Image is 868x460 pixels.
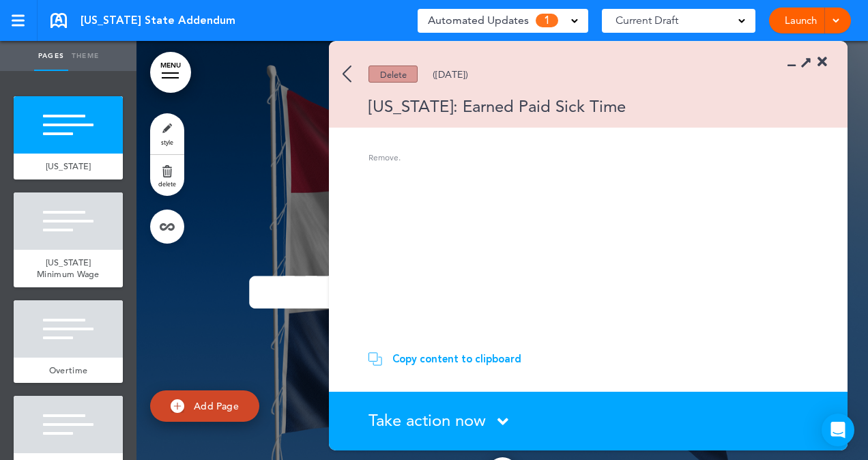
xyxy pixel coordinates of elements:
img: copy.svg [368,352,382,366]
span: style [161,138,173,146]
span: 1 [536,14,558,27]
a: MENU [150,52,191,93]
span: Current Draft [616,11,678,30]
div: Open Intercom Messenger [822,414,854,446]
a: [US_STATE] Minimum Wage [14,250,123,287]
img: back.svg [343,66,351,83]
a: style [150,113,184,154]
span: [US_STATE] [46,160,91,172]
div: Delete [368,66,418,83]
a: Overtime [14,358,123,384]
span: Add Page [194,400,239,412]
span: [US_STATE] State Addendum [81,13,235,28]
a: Add Page [150,390,259,422]
a: delete [150,155,184,196]
a: Pages [34,41,68,71]
div: ([DATE]) [433,70,468,79]
p: Remove. [368,152,812,164]
div: [US_STATE]: Earned Paid Sick Time [329,95,808,117]
img: add.svg [171,399,184,413]
div: Copy content to clipboard [392,352,521,366]
span: Take action now [368,410,486,430]
a: Launch [779,8,822,33]
a: [US_STATE] [14,154,123,179]
span: delete [158,179,176,188]
span: Automated Updates [428,11,529,30]
span: Overtime [49,364,87,376]
span: [US_STATE] Minimum Wage [37,257,100,281]
a: Theme [68,41,102,71]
